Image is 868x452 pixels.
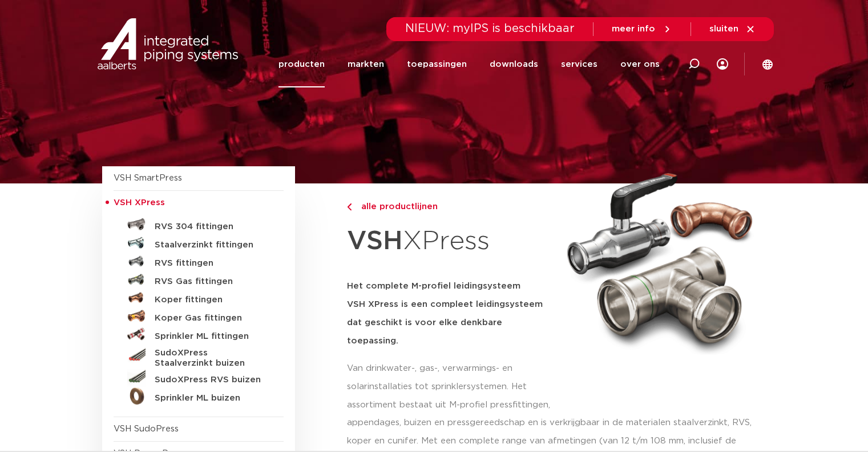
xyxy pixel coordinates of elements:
[347,228,403,254] strong: VSH
[155,258,268,269] h5: RVS fittingen
[155,375,268,385] h5: SudoXPress RVS buizen
[612,25,655,33] span: meer info
[114,325,284,343] a: Sprinkler ML fittingen
[155,313,268,323] h5: Koper Gas fittingen
[155,393,268,403] h5: Sprinkler ML buizen
[155,331,268,342] h5: Sprinkler ML fittingen
[114,387,284,405] a: Sprinkler ML buizen
[717,41,728,87] div: my IPS
[405,23,575,34] span: NIEUW: myIPS is beschikbaar
[354,202,438,211] span: alle productlijnen
[114,307,284,325] a: Koper Gas fittingen
[407,41,467,87] a: toepassingen
[114,234,284,252] a: Staalverzinkt fittingen
[490,41,538,87] a: downloads
[347,277,554,350] h5: Het complete M-profiel leidingsysteem VSH XPress is een compleet leidingsysteem dat geschikt is v...
[114,425,179,433] a: VSH SudoPress
[114,289,284,307] a: Koper fittingen
[709,24,756,34] a: sluiten
[114,252,284,270] a: RVS fittingen
[114,198,165,207] span: VSH XPress
[348,41,384,87] a: markten
[155,295,268,305] h5: Koper fittingen
[278,41,660,87] nav: Menu
[114,369,284,387] a: SudoXPress RVS buizen
[114,343,284,369] a: SudoXPress Staalverzinkt buizen
[114,174,182,182] a: VSH SmartPress
[347,200,554,214] a: alle productlijnen
[278,41,325,87] a: producten
[620,41,660,87] a: over ons
[114,215,284,234] a: RVS 304 fittingen
[155,348,268,369] h5: SudoXPress Staalverzinkt buizen
[155,222,268,232] h5: RVS 304 fittingen
[347,359,554,414] p: Van drinkwater-, gas-, verwarmings- en solarinstallaties tot sprinklersystemen. Het assortiment b...
[347,219,554,263] h1: XPress
[155,277,268,287] h5: RVS Gas fittingen
[612,24,672,34] a: meer info
[155,240,268,250] h5: Staalverzinkt fittingen
[114,270,284,289] a: RVS Gas fittingen
[347,203,352,211] img: chevron-right.svg
[561,41,597,87] a: services
[709,25,738,33] span: sluiten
